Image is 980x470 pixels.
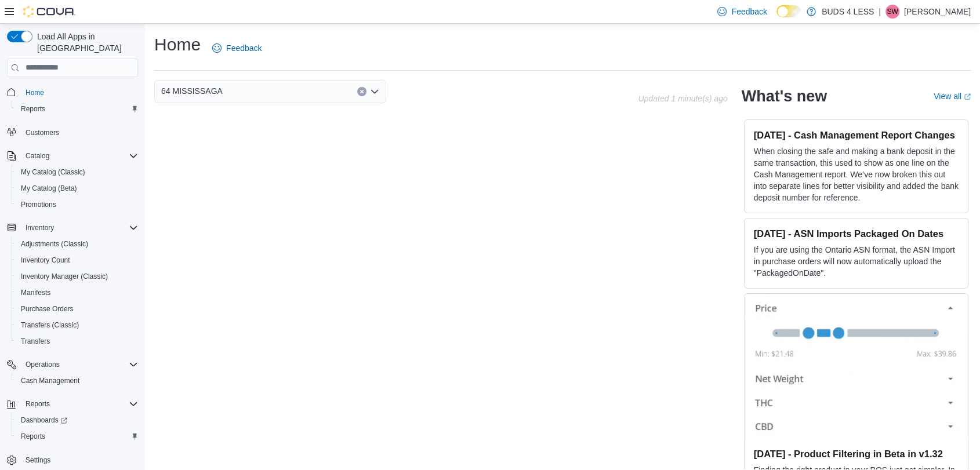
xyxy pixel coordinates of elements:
div: Silas Witort [885,5,899,19]
button: My Catalog (Beta) [12,180,143,196]
span: Dashboards [21,416,67,425]
button: Operations [21,358,64,371]
button: Clear input [357,87,366,96]
p: BUDS 4 LESS [822,5,874,19]
span: Reports [16,102,138,116]
a: My Catalog (Beta) [16,181,82,195]
button: Reports [21,397,55,411]
span: Reports [21,104,45,114]
button: Inventory [21,221,59,235]
button: Customers [2,124,143,141]
a: View allExternal link [934,92,971,101]
span: My Catalog (Beta) [16,181,138,195]
span: Catalog [21,149,138,163]
span: Reports [21,397,138,411]
span: Load All Apps in [GEOGRAPHIC_DATA] [32,31,138,54]
a: Dashboards [16,413,72,427]
button: Promotions [12,196,143,213]
p: If you are using the Ontario ASN format, the ASN Import in purchase orders will now automatically... [754,244,959,279]
span: Promotions [16,198,138,212]
svg: External link [964,93,971,100]
a: Customers [21,126,64,140]
span: Feedback [731,6,767,17]
button: Reports [2,396,143,412]
button: Adjustments (Classic) [12,236,143,252]
button: Catalog [21,149,54,163]
span: Promotions [21,200,56,209]
span: Inventory Manager (Classic) [21,272,108,281]
a: Dashboards [12,412,143,428]
button: Transfers [12,333,143,349]
span: Settings [21,453,138,467]
a: Cash Management [16,374,84,388]
button: Operations [2,356,143,373]
button: Settings [2,451,143,468]
span: Inventory Count [16,253,138,267]
a: Promotions [16,198,61,212]
span: Cash Management [16,374,138,388]
a: Transfers (Classic) [16,318,84,332]
button: Reports [12,428,143,445]
span: Adjustments (Classic) [21,239,88,249]
a: Purchase Orders [16,302,78,316]
span: Customers [26,128,59,137]
span: Customers [21,125,138,140]
h2: What's new [742,87,827,105]
span: Catalog [26,151,49,161]
span: Reports [21,432,45,441]
span: Reports [26,399,50,409]
span: Dark Mode [776,17,777,18]
span: Transfers [16,334,138,348]
a: Adjustments (Classic) [16,237,93,251]
img: Cova [23,6,75,17]
h3: [DATE] - Product Filtering in Beta in v1.32 [754,448,959,460]
button: Inventory [2,220,143,236]
button: Manifests [12,285,143,301]
span: My Catalog (Classic) [16,165,138,179]
span: Purchase Orders [21,304,74,314]
a: Reports [16,102,50,116]
button: My Catalog (Classic) [12,164,143,180]
span: Settings [26,456,50,465]
span: Inventory Count [21,256,70,265]
span: SW [887,5,898,19]
button: Purchase Orders [12,301,143,317]
button: Inventory Count [12,252,143,268]
h1: Home [154,33,201,56]
p: | [879,5,881,19]
input: Dark Mode [776,5,801,17]
span: Manifests [21,288,50,297]
span: Inventory [21,221,138,235]
span: Home [26,88,44,97]
span: Feedback [226,42,262,54]
span: My Catalog (Beta) [21,184,77,193]
button: Cash Management [12,373,143,389]
button: Home [2,84,143,101]
p: When closing the safe and making a bank deposit in the same transaction, this used to show as one... [754,145,959,203]
a: My Catalog (Classic) [16,165,90,179]
a: Transfers [16,334,55,348]
p: [PERSON_NAME] [904,5,971,19]
a: Feedback [208,37,266,60]
a: Inventory Count [16,253,75,267]
a: Inventory Manager (Classic) [16,269,112,283]
a: Manifests [16,286,55,300]
p: Updated 1 minute(s) ago [638,94,727,103]
a: Settings [21,453,55,467]
h3: [DATE] - ASN Imports Packaged On Dates [754,228,959,239]
a: Home [21,86,49,100]
span: Purchase Orders [16,302,138,316]
span: Transfers [21,337,50,346]
span: Reports [16,429,138,443]
button: Open list of options [370,87,379,96]
button: Inventory Manager (Classic) [12,268,143,285]
span: My Catalog (Classic) [21,167,85,177]
button: Transfers (Classic) [12,317,143,333]
span: Inventory [26,223,54,232]
h3: [DATE] - Cash Management Report Changes [754,129,959,141]
button: Catalog [2,148,143,164]
span: Adjustments (Classic) [16,237,138,251]
span: Home [21,85,138,100]
a: Reports [16,429,50,443]
span: Manifests [16,286,138,300]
